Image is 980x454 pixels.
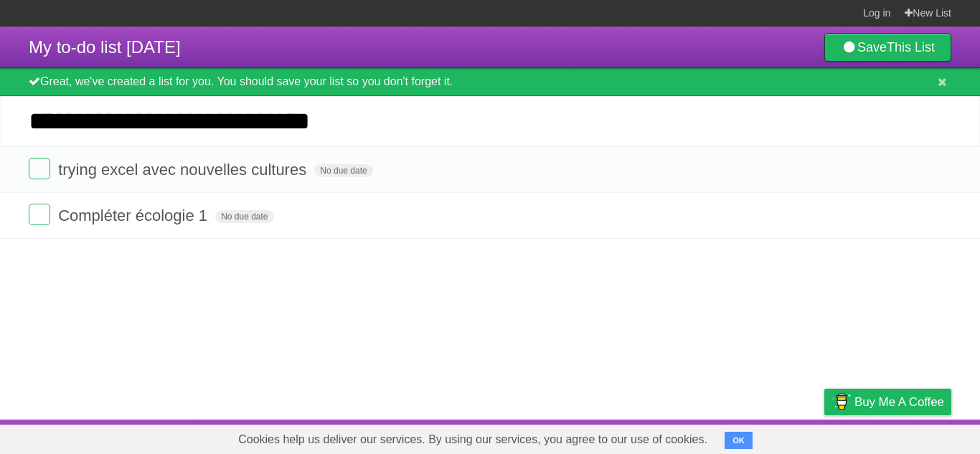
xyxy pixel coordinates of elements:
[725,432,753,449] button: OK
[854,389,944,415] span: Buy me a coffee
[824,33,951,62] a: SaveThis List
[861,423,951,450] a: Suggest a feature
[831,389,851,414] img: Buy me a coffee
[29,204,50,225] label: Done
[681,423,739,450] a: Developers
[887,40,935,55] b: This List
[633,423,664,450] a: About
[215,210,273,223] span: No due date
[58,207,211,224] span: Compléter écologie 1
[824,389,951,415] a: Buy me a coffee
[58,161,310,179] span: trying excel avec nouvelles cultures
[224,425,722,454] span: Cookies help us deliver our services. By using our services, you agree to our use of cookies.
[29,37,181,57] span: My to-do list [DATE]
[806,423,843,450] a: Privacy
[757,423,788,450] a: Terms
[314,164,372,177] span: No due date
[29,158,50,179] label: Done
